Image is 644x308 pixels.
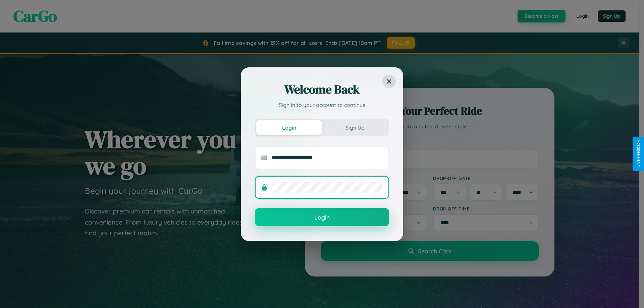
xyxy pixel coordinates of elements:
p: Sign in to your account to continue [255,101,389,109]
div: Give Feedback [636,140,641,168]
h2: Welcome Back [255,81,389,98]
button: Login [256,120,322,135]
button: Login [255,208,389,226]
button: Sign Up [322,120,388,135]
